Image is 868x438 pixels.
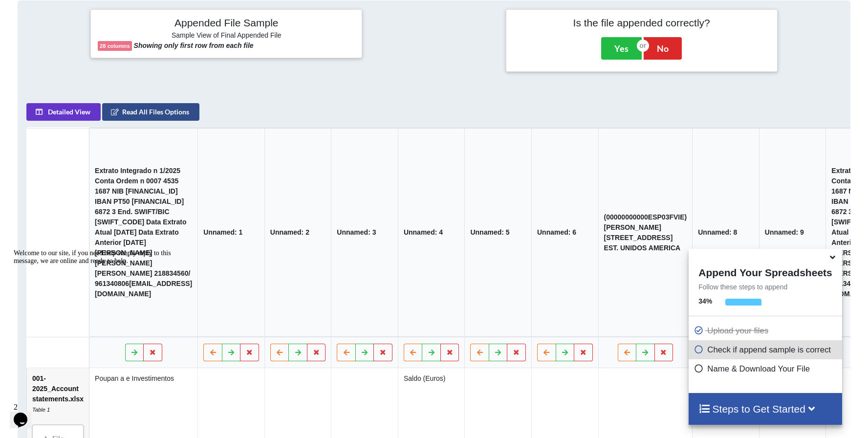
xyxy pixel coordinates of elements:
h4: Is the file appended correctly? [513,17,770,29]
span: Welcome to our site, if you need help simply reply to this message, we are online and ready to help. [4,4,161,19]
b: 34 % [698,297,712,305]
b: 28 columns [100,43,130,49]
th: (00000000000ESP03FVIE) [PERSON_NAME] [STREET_ADDRESS] EST. UNIDOS AMERICA [598,128,692,337]
th: Unnamed: 8 [692,128,759,337]
p: Follow these steps to append [689,282,842,292]
button: Detailed View [26,103,101,121]
button: Read All Files Options [102,103,199,121]
iframe: chat widget [10,245,186,394]
th: Extrato Integrado n 1/2025 Conta Ordem n 0007 4535 1687 NIB [FINANCIAL_ID] IBAN PT50 [FINANCIAL_I... [89,128,197,337]
div: Welcome to our site, if you need help simply reply to this message, we are online and ready to help. [4,4,180,20]
th: Unnamed: 2 [264,128,331,337]
i: Table 1 [32,407,50,413]
p: Upload your files [694,325,839,337]
p: Check if append sample is correct [694,344,839,356]
p: Name & Download Your File [694,363,839,375]
button: No [644,37,682,60]
h6: Sample View of Final Appended File [98,31,355,41]
th: Unnamed: 1 [197,128,264,337]
th: Unnamed: 4 [397,128,464,337]
iframe: chat widget [10,399,41,428]
th: Unnamed: 6 [531,128,598,337]
h4: Appended File Sample [98,17,355,30]
th: Unnamed: 9 [759,128,825,337]
th: Unnamed: 3 [331,128,398,337]
h4: Append Your Spreadsheets [689,264,842,279]
h4: Steps to Get Started [698,403,832,415]
b: Showing only first row from each file [134,42,254,49]
th: Unnamed: 5 [464,128,531,337]
button: Yes [601,37,642,60]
